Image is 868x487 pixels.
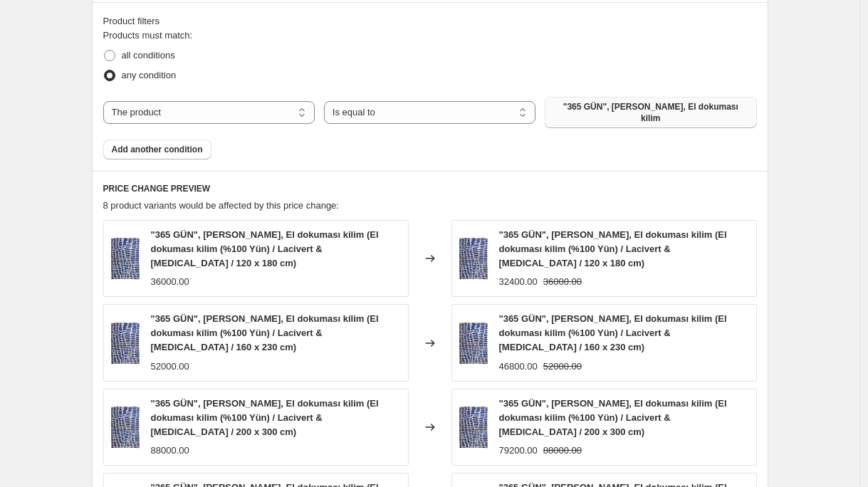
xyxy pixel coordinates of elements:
[459,322,488,365] img: DSCF1659_80x.jpg
[499,445,538,456] span: 79200.00
[151,229,379,268] span: "365 GÜN", [PERSON_NAME], El dokuması kilim (El dokuması kilim (%100 Yün) / Lacivert & [MEDICAL_D...
[122,50,175,61] span: all conditions
[151,445,189,456] span: 88000.00
[553,101,748,124] span: "365 GÜN", [PERSON_NAME], El dokuması kilim
[103,140,211,159] button: Add another condition
[151,313,379,352] span: "365 GÜN", [PERSON_NAME], El dokuması kilim (El dokuması kilim (%100 Yün) / Lacivert & [MEDICAL_D...
[103,183,757,194] h6: PRICE CHANGE PREVIEW
[111,237,140,280] img: DSCF1659_80x.jpg
[151,398,379,437] span: "365 GÜN", [PERSON_NAME], El dokuması kilim (El dokuması kilim (%100 Yün) / Lacivert & [MEDICAL_D...
[111,406,140,449] img: DSCF1659_80x.jpg
[543,361,582,372] span: 52000.00
[459,406,488,449] img: DSCF1659_80x.jpg
[103,14,757,28] div: Product filters
[103,30,193,41] span: Products must match:
[151,361,189,372] span: 52000.00
[103,200,339,211] span: 8 product variants would be affected by this price change:
[112,144,203,155] span: Add another condition
[122,70,177,80] span: any condition
[499,398,727,437] span: "365 GÜN", [PERSON_NAME], El dokuması kilim (El dokuması kilim (%100 Yün) / Lacivert & [MEDICAL_D...
[499,276,538,287] span: 32400.00
[151,276,189,287] span: 36000.00
[499,313,727,352] span: "365 GÜN", [PERSON_NAME], El dokuması kilim (El dokuması kilim (%100 Yün) / Lacivert & [MEDICAL_D...
[111,322,140,365] img: DSCF1659_80x.jpg
[543,445,582,456] span: 88000.00
[545,97,756,128] button: "365 GÜN", Zeynep Adil, El dokuması kilim
[543,276,582,287] span: 36000.00
[459,237,488,280] img: DSCF1659_80x.jpg
[499,361,538,372] span: 46800.00
[499,229,727,268] span: "365 GÜN", [PERSON_NAME], El dokuması kilim (El dokuması kilim (%100 Yün) / Lacivert & [MEDICAL_D...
